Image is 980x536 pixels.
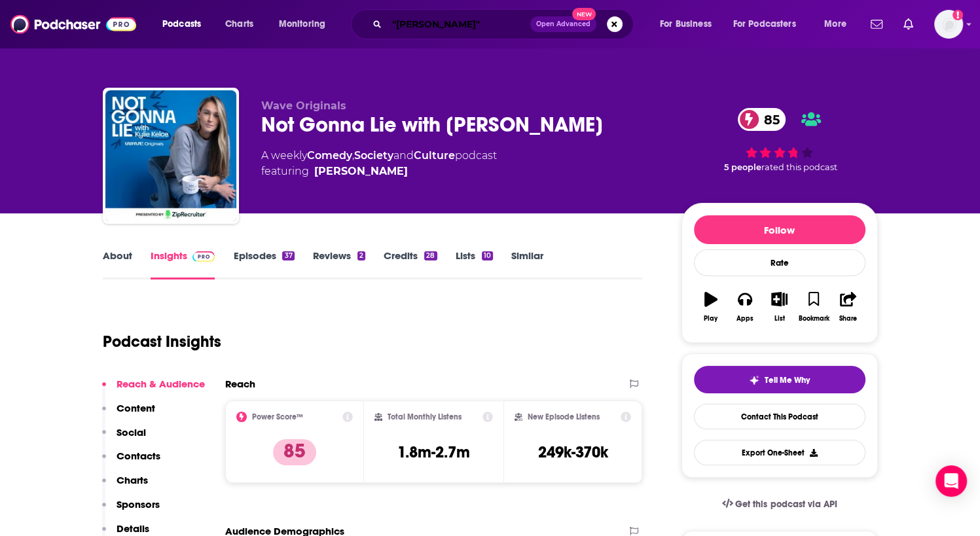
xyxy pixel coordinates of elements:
button: Play [694,283,728,331]
button: Contacts [102,450,160,474]
a: 85 [738,108,786,131]
button: open menu [153,14,218,35]
span: Wave Originals [261,99,346,112]
svg: Add a profile image [953,10,963,20]
span: 85 [751,108,786,131]
span: More [824,15,846,33]
span: and [393,149,414,162]
p: Sponsors [117,498,160,510]
button: Bookmark [797,283,831,331]
div: Rate [694,249,865,276]
button: Show profile menu [934,10,963,39]
a: Lists10 [456,249,493,279]
button: Content [102,402,155,426]
h3: 1.8m-2.7m [397,442,470,462]
button: open menu [270,14,342,35]
a: Similar [511,249,543,279]
img: Podchaser Pro [192,251,215,262]
input: Search podcasts, credits, & more... [387,14,530,35]
span: For Podcasters [733,15,796,33]
a: Credits28 [384,249,437,279]
a: Kylie Kelce [314,164,408,179]
span: , [352,149,354,162]
span: 5 people [724,162,761,172]
img: Not Gonna Lie with Kylie Kelce [105,90,236,221]
button: Charts [102,474,148,498]
button: Sponsors [102,498,160,522]
div: List [774,315,785,323]
button: open menu [815,14,863,35]
a: Contact This Podcast [694,404,865,429]
h2: Total Monthly Listens [388,412,462,421]
div: Share [839,315,857,323]
p: Contacts [117,450,160,462]
img: User Profile [934,10,963,39]
div: 10 [482,251,493,260]
a: Show notifications dropdown [898,13,918,35]
span: Charts [225,15,253,33]
a: Get this podcast via API [712,488,848,520]
span: New [572,8,596,20]
p: Reach & Audience [117,378,205,390]
a: Reviews2 [313,249,365,279]
p: Details [117,522,149,535]
a: Culture [414,149,455,162]
a: Episodes37 [233,249,294,279]
span: Podcasts [162,15,201,33]
h2: Reach [225,378,255,390]
span: Tell Me Why [765,375,810,385]
h2: New Episode Listens [528,412,600,421]
button: List [762,283,796,331]
span: featuring [261,164,497,179]
span: Get this podcast via API [735,499,837,510]
div: 85 5 peoplerated this podcast [681,99,878,181]
a: Comedy [307,149,352,162]
div: Search podcasts, credits, & more... [363,9,646,39]
button: open menu [725,14,815,35]
button: Social [102,426,146,450]
p: Content [117,402,155,414]
img: tell me why sparkle [749,375,759,385]
span: Monitoring [279,15,325,33]
span: rated this podcast [761,162,837,172]
span: Logged in as jinastanfill [934,10,963,39]
button: Reach & Audience [102,378,205,402]
a: About [103,249,132,279]
div: Open Intercom Messenger [935,465,967,497]
div: Play [704,315,717,323]
button: tell me why sparkleTell Me Why [694,366,865,393]
div: Bookmark [798,315,829,323]
div: 2 [357,251,365,260]
div: 28 [424,251,437,260]
button: Open AdvancedNew [530,16,596,32]
button: open menu [651,14,728,35]
button: Apps [728,283,762,331]
div: 37 [282,251,294,260]
p: Social [117,426,146,438]
a: InsightsPodchaser Pro [151,249,215,279]
button: Export One-Sheet [694,440,865,465]
img: Podchaser - Follow, Share and Rate Podcasts [10,12,136,37]
p: Charts [117,474,148,486]
div: A weekly podcast [261,148,497,179]
h3: 249k-370k [538,442,608,462]
button: Share [831,283,865,331]
span: For Business [660,15,712,33]
h1: Podcast Insights [103,332,221,351]
a: Charts [217,14,261,35]
button: Follow [694,215,865,244]
a: Show notifications dropdown [865,13,888,35]
div: Apps [736,315,753,323]
p: 85 [273,439,316,465]
h2: Power Score™ [252,412,303,421]
span: Open Advanced [536,21,590,27]
a: Society [354,149,393,162]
